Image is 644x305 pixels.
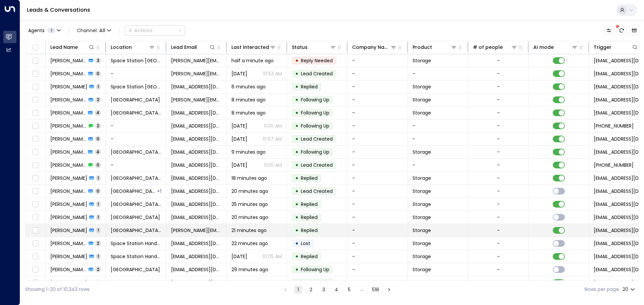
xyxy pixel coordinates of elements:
div: - [497,201,500,208]
span: Carole Parslow [50,240,87,247]
span: 0 [95,162,101,168]
span: 2 [95,123,101,129]
span: kara@hotmail.com [171,109,222,116]
span: kaur@hotmail.com [171,149,222,155]
span: All [99,28,105,33]
p: 11:00 AM [264,162,282,168]
div: - [497,70,500,77]
span: Toggle select row [31,239,40,248]
span: Storage [413,175,431,181]
span: Toggle select row [31,174,40,182]
span: Caroleparslow31@hotmail.com [171,240,222,247]
td: - [408,133,468,145]
span: 8 minutes ago [231,96,266,103]
span: Toggle select row [31,161,40,169]
div: • [295,133,299,145]
button: Customize [604,26,613,35]
div: Company Name [352,43,390,51]
span: +447648399229 [594,162,634,168]
span: Toggle select row [31,265,40,274]
span: 25 minutes ago [231,201,268,208]
span: Toggle select row [31,279,40,287]
span: Space Station Shrewsbury [111,227,161,234]
td: - [408,120,468,132]
span: Toggle select row [31,122,40,130]
span: Cindy Mudoti [50,188,86,195]
div: # of people [473,43,518,51]
div: - [497,109,500,116]
td: - [347,263,408,276]
div: • [295,251,299,262]
div: - [497,253,500,260]
span: jack.linton13@gmail.com [171,175,222,181]
span: 18 minutes ago [231,175,267,181]
span: 22 minutes ago [231,240,268,247]
span: 20 minutes ago [231,214,268,221]
button: Go to page 518 [371,286,380,294]
span: louisejarvis723@gmail.com [171,83,222,90]
div: - [497,227,500,234]
span: 4 [95,149,101,155]
div: Status [292,43,336,51]
span: Lead Created [301,70,333,77]
span: Space Station Banbury [111,83,161,90]
div: Showing 1-20 of 10,343 rows [25,286,90,293]
span: Aug 23, 2025 [231,136,247,142]
span: Cindy Mudoti [50,201,87,208]
span: Toggle select row [31,70,40,78]
button: Go to page 5 [345,286,353,294]
span: Agents [28,28,45,33]
button: page 1 [294,286,302,294]
div: - [497,214,500,221]
span: g.l.mollaghan@hotmail.co.uk [171,57,222,64]
span: Following Up [301,109,329,116]
p: 10:53 AM [263,70,282,77]
span: +447850566545 [594,279,634,286]
span: Storage [413,83,431,90]
div: - [497,188,500,195]
div: Lead Name [50,43,78,51]
span: g.l.mollaghan@hotmail.co.uk [171,70,222,77]
span: Kara Kaur [50,162,86,168]
div: AI mode [533,43,578,51]
span: Kara Kaur [50,136,86,142]
span: Lead Created [301,188,333,195]
div: Space Station Stirchley [157,188,161,195]
span: Space Station Kings Heath [111,201,161,208]
div: Trigger [594,43,638,51]
span: Replied [301,175,318,181]
div: - [497,149,500,155]
div: • [295,55,299,66]
div: - [497,266,500,273]
span: Tahir Riaz [50,96,87,103]
span: 2 [95,240,101,246]
div: • [295,120,299,132]
span: Storage [413,214,431,221]
span: There are new threads available. Refresh the grid to view the latest updates. [617,26,626,35]
button: Actions [125,25,185,35]
span: Storage [413,227,431,234]
td: - [347,198,408,211]
a: Leads & Conversations [27,6,90,14]
span: 1 [47,28,55,33]
button: Go to page 4 [332,286,340,294]
span: Carole Parslow [50,253,87,260]
span: Aug 22, 2025 [231,253,247,260]
span: Replied [301,214,318,221]
span: Storage [413,109,431,116]
td: - [347,185,408,198]
span: Toggle select row [31,200,40,209]
td: - [347,106,408,119]
span: Amy Gilkes [50,279,87,286]
span: Replied [301,227,318,234]
td: - [347,80,408,93]
span: Kara Kaur [50,109,86,116]
span: Toggle select all [31,44,40,52]
span: Toggle select row [31,96,40,104]
span: Jack Linton [50,175,87,181]
td: - [106,120,166,132]
span: colinahobbs@outlook.com [171,214,222,221]
span: suzy_putt82@icloud.com [171,279,222,286]
td: - [347,54,408,67]
div: • [295,238,299,249]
